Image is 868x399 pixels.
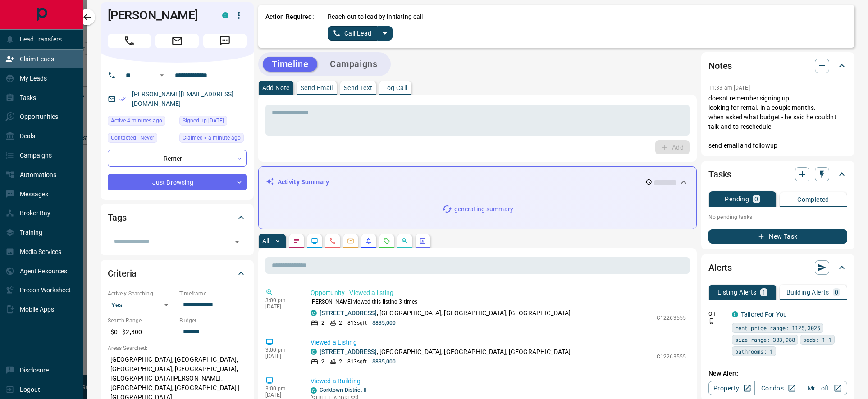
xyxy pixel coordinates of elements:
p: C12263555 [657,353,686,361]
p: No pending tasks [708,210,847,224]
h1: [PERSON_NAME] [108,8,209,23]
button: Open [156,70,167,81]
div: Just Browsing [108,174,247,190]
p: 2 [339,319,342,327]
svg: Notes [293,237,300,245]
div: Notes [708,55,847,77]
p: Completed [797,196,829,203]
div: Yes [108,298,175,312]
svg: Emails [347,237,354,245]
svg: Email Verified [119,96,126,102]
div: split button [328,26,393,41]
p: Opportunity - Viewed a listing [311,288,686,298]
p: Add Note [262,85,290,91]
a: [STREET_ADDRESS] [320,309,377,317]
p: [PERSON_NAME] viewed this listing 3 times [311,298,686,306]
h2: Alerts [708,260,732,275]
p: Action Required: [265,12,314,41]
span: rent price range: 1125,3025 [735,323,820,332]
p: Timeframe: [179,290,247,298]
p: 11:33 am [DATE] [708,85,750,91]
span: bathrooms: 1 [735,347,773,356]
span: size range: 383,988 [735,335,795,344]
p: Budget: [179,317,247,325]
span: Signed up [DATE] [183,116,224,125]
p: 0 [754,196,758,202]
p: New Alert: [708,369,847,378]
div: Tags [108,207,247,228]
svg: Agent Actions [419,237,426,245]
div: condos.ca [222,12,228,18]
a: Property [708,381,755,395]
p: Viewed a Building [311,376,686,386]
svg: Requests [383,237,390,245]
p: C12263555 [657,314,686,322]
p: $835,000 [372,319,396,327]
div: condos.ca [311,310,317,316]
p: Areas Searched: [108,344,247,352]
svg: Opportunities [401,237,408,245]
h2: Notes [708,59,732,73]
p: $0 - $2,300 [108,325,175,340]
div: Tasks [708,163,847,185]
p: Building Alerts [786,289,829,295]
p: Actively Searching: [108,290,175,298]
div: Wed Aug 13 2025 [179,133,247,145]
p: Listing Alerts [717,289,757,295]
p: , [GEOGRAPHIC_DATA], [GEOGRAPHIC_DATA], [GEOGRAPHIC_DATA] [320,308,571,318]
a: Condos [754,381,801,395]
p: [DATE] [265,304,297,310]
p: Pending [725,196,749,202]
button: Call Lead [328,26,378,41]
div: Wed Aug 13 2025 [108,116,175,128]
p: 3:00 pm [265,385,297,392]
span: Message [203,34,247,48]
svg: Listing Alerts [365,237,372,245]
p: 2 [339,358,342,366]
svg: Push Notification Only [708,318,715,324]
p: Send Email [301,85,333,91]
a: [PERSON_NAME][EMAIL_ADDRESS][DOMAIN_NAME] [132,91,234,107]
span: Active 4 minutes ago [111,116,162,125]
p: 1 [762,289,766,295]
div: Renter [108,150,247,167]
button: Campaigns [321,57,386,72]
div: condos.ca [732,311,738,317]
button: Open [231,236,243,248]
p: All [262,238,270,244]
p: [DATE] [265,392,297,398]
p: 3:00 pm [265,297,297,304]
p: 2 [321,319,324,327]
p: 0 [835,289,838,295]
p: Search Range: [108,317,175,325]
button: Timeline [263,57,318,72]
svg: Calls [329,237,336,245]
p: generating summary [454,204,513,214]
p: Viewed a Listing [311,338,686,347]
p: $835,000 [372,358,396,366]
div: condos.ca [311,349,317,355]
div: Criteria [108,263,247,284]
p: Send Text [344,85,373,91]
h2: Tags [108,210,127,225]
h2: Tasks [708,167,731,181]
p: Off [708,310,726,318]
span: Email [155,34,199,48]
a: Corktown District Ⅱ [320,387,366,393]
p: 3:00 pm [265,347,297,353]
a: Mr.Loft [801,381,847,395]
p: Log Call [383,85,407,91]
svg: Lead Browsing Activity [311,237,318,245]
p: Reach out to lead by initiating call [328,12,423,22]
a: Tailored For You [741,311,787,318]
h2: Criteria [108,266,137,281]
div: Tue Jan 02 2018 [179,116,247,128]
span: Contacted - Never [111,133,154,142]
p: 813 sqft [347,358,367,366]
div: condos.ca [311,387,317,394]
p: 2 [321,358,324,366]
a: [STREET_ADDRESS] [320,348,377,355]
p: 813 sqft [347,319,367,327]
div: Alerts [708,257,847,278]
span: Claimed < a minute ago [183,133,241,142]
